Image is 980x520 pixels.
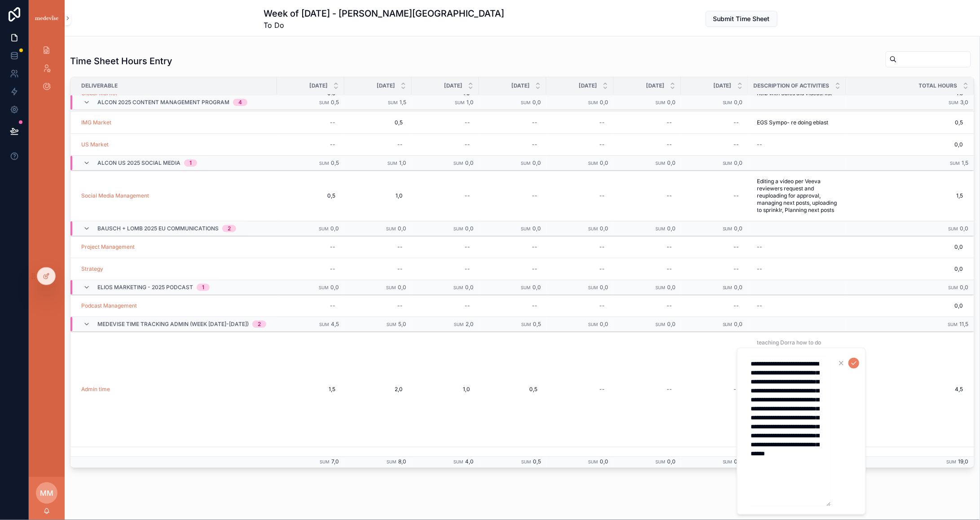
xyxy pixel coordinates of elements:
[465,284,474,291] span: 0,0
[444,82,462,89] span: [DATE]
[734,302,739,309] div: --
[949,101,959,106] small: Sum
[81,243,135,251] a: Project Management
[331,458,339,465] span: 7,0
[465,302,470,309] div: --
[734,265,739,273] div: --
[532,99,541,106] span: 0,0
[599,302,605,309] div: --
[960,321,969,327] span: 11,5
[579,82,597,89] span: [DATE]
[70,55,172,67] h1: Time Sheet Hours Entry
[588,285,598,290] small: Sum
[465,458,474,465] span: 4,0
[655,322,665,327] small: Sum
[600,225,608,232] span: 0,0
[734,99,743,106] span: 0,0
[81,386,110,393] a: Admin time
[734,225,743,232] span: 0,0
[960,284,969,291] span: 0,0
[453,161,463,166] small: Sum
[400,99,406,106] span: 1,5
[734,243,739,251] div: --
[532,284,541,291] span: 0,0
[655,285,665,290] small: Sum
[655,459,665,464] small: Sum
[488,386,537,393] span: 0,5
[667,284,676,291] span: 0,0
[521,322,531,327] small: Sum
[757,339,837,440] span: teaching Dorra how to do something on PPT. Emails, meeting invites, weekly calendar, etc., comput...
[667,386,672,393] div: --
[399,159,406,166] span: 1,0
[466,321,474,327] span: 2,0
[757,243,763,251] div: --
[919,82,958,89] span: Total Hours
[723,459,733,464] small: Sum
[309,82,328,89] span: [DATE]
[202,284,204,291] div: 1
[667,458,676,465] span: 0,0
[757,265,763,273] div: --
[846,386,963,393] span: 4,5
[81,141,109,148] a: US Market
[97,321,249,328] span: Medevise Time Tracking ADMIN (week [DATE]-[DATE])
[330,141,335,148] div: --
[949,226,958,231] small: Sum
[521,161,531,166] small: Sum
[238,99,242,106] div: 4
[950,161,960,166] small: Sum
[532,243,537,251] div: --
[81,82,118,89] span: Deliverable
[286,386,335,393] span: 1,5
[599,386,605,393] div: --
[600,321,608,327] span: 0,0
[189,159,192,167] div: 1
[331,159,339,166] span: 0,5
[655,161,665,166] small: Sum
[454,322,464,327] small: Sum
[588,459,598,464] small: Sum
[319,101,329,106] small: Sum
[319,322,329,327] small: Sum
[97,225,219,232] span: Bausch + Lomb 2025 EU Communications
[81,265,103,273] a: Strategy
[960,225,969,232] span: 0,0
[723,285,733,290] small: Sum
[588,322,598,327] small: Sum
[34,14,59,22] img: App logo
[667,225,676,232] span: 0,0
[264,20,505,31] span: To Do
[465,119,470,126] div: --
[757,178,837,214] span: Editing a video per Veeva reviewers request and reuploading for approval, managing next posts, up...
[655,226,665,231] small: Sum
[667,141,672,148] div: --
[599,119,605,126] div: --
[465,265,470,273] div: --
[29,36,65,106] div: scrollable content
[330,225,339,232] span: 0,0
[734,141,739,148] div: --
[388,101,398,106] small: Sum
[398,321,406,327] span: 5,0
[600,159,608,166] span: 0,0
[646,82,664,89] span: [DATE]
[81,119,111,126] a: IMG Market
[588,101,598,106] small: Sum
[734,321,743,327] span: 0,0
[713,82,732,89] span: [DATE]
[397,265,403,273] div: --
[466,99,474,106] span: 1,0
[387,161,397,166] small: Sum
[331,321,339,327] span: 4,5
[521,101,531,106] small: Sum
[397,243,403,251] div: --
[453,285,463,290] small: Sum
[599,243,605,251] div: --
[353,192,403,199] span: 1,0
[667,192,672,199] div: --
[846,265,963,273] span: 0,0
